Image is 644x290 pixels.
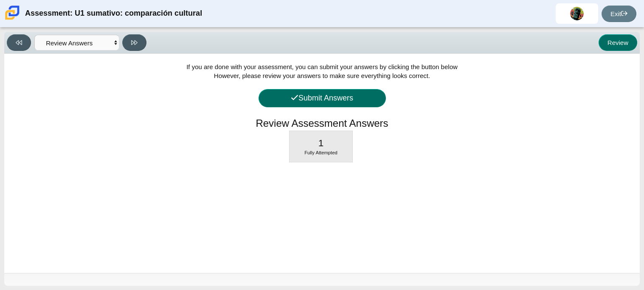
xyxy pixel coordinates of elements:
[304,150,337,155] span: Fully Attempted
[25,3,202,24] div: Assessment: U1 sumativo: comparación cultural
[570,7,584,20] img: sai.guzmantrujillo.7Y9te4
[602,6,636,22] a: Exit
[3,16,21,23] a: Carmen School of Science & Technology
[599,34,637,51] button: Review
[256,116,388,131] h1: Review Assessment Answers
[3,4,21,22] img: Carmen School of Science & Technology
[259,89,386,107] button: Submit Answers
[318,138,324,148] span: 1
[186,63,458,79] span: If you are done with your assessment, you can submit your answers by clicking the button below Ho...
